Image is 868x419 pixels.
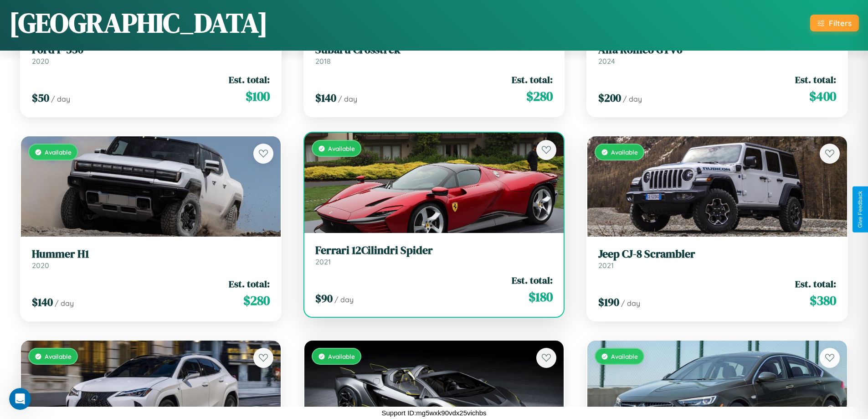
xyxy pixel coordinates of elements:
span: / day [51,94,70,103]
span: Available [611,352,638,360]
span: / day [621,299,640,308]
span: $ 100 [246,87,270,105]
span: 2018 [315,57,331,66]
div: Give Feedback [857,191,863,228]
span: / day [623,94,642,103]
span: 2020 [32,261,49,270]
span: $ 280 [526,87,553,105]
span: Est. total: [512,274,553,287]
span: $ 140 [315,90,336,105]
span: $ 140 [32,295,53,310]
a: Jeep CJ-8 Scrambler2021 [598,248,836,270]
span: $ 400 [809,87,836,105]
a: Ford F-5502020 [32,43,270,66]
span: 2021 [598,261,614,270]
span: 2020 [32,57,49,66]
span: $ 280 [243,291,270,310]
p: Support ID: mg5wxk90vdx25vichbs [381,407,486,419]
span: Est. total: [229,73,270,86]
span: Est. total: [795,277,836,290]
h3: Hummer H1 [32,248,270,261]
span: $ 380 [810,291,836,310]
span: $ 180 [529,288,553,306]
span: Est. total: [512,73,553,86]
a: Ferrari 12Cilindri Spider2021 [315,244,553,266]
iframe: Intercom live chat [9,388,31,410]
h3: Jeep CJ-8 Scrambler [598,248,836,261]
a: Subaru Crosstrek2018 [315,43,553,66]
button: Filters [810,15,859,31]
span: $ 50 [32,90,49,105]
span: / day [55,299,74,308]
h1: [GEOGRAPHIC_DATA] [9,4,268,41]
span: 2024 [598,57,615,66]
span: / day [334,295,354,304]
span: Available [328,352,355,360]
span: Est. total: [229,277,270,290]
h3: Ferrari 12Cilindri Spider [315,244,553,257]
span: Available [611,148,638,156]
a: Hummer H12020 [32,248,270,270]
span: Available [328,145,355,152]
div: Filters [829,18,852,28]
span: $ 200 [598,90,621,105]
a: Alfa Romeo GTV62024 [598,43,836,66]
span: / day [338,94,357,103]
span: Available [45,148,72,156]
span: Est. total: [795,73,836,86]
span: Available [45,352,72,360]
span: $ 90 [315,291,333,306]
span: 2021 [315,257,331,266]
span: $ 190 [598,295,619,310]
